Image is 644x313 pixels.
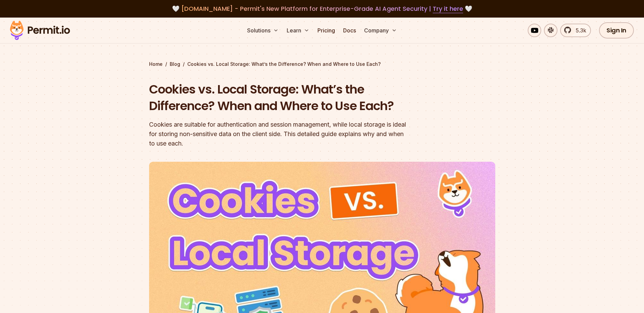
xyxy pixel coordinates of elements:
a: 5.3k [560,24,591,37]
a: Pricing [315,24,338,37]
span: [DOMAIN_NAME] - Permit's New Platform for Enterprise-Grade AI Agent Security | [181,4,463,13]
span: 5.3k [572,26,586,34]
button: Solutions [244,24,281,37]
button: Company [361,24,400,37]
img: Permit logo [7,19,73,42]
a: Try it here [433,4,463,13]
a: Docs [340,24,359,37]
a: Blog [170,61,180,68]
h1: Cookies vs. Local Storage: What’s the Difference? When and Where to Use Each? [149,81,409,114]
a: Home [149,61,163,68]
button: Learn [284,24,312,37]
div: Cookies are suitable for authentication and session management, while local storage is ideal for ... [149,120,409,148]
div: / / [149,61,495,68]
div: 🤍 🤍 [16,4,628,14]
a: Sign In [599,22,634,38]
